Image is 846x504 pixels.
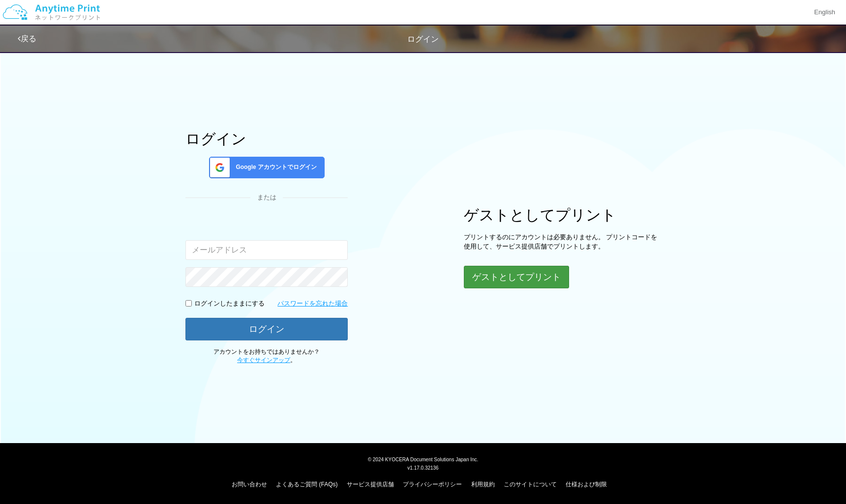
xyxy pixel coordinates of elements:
[194,299,265,308] p: ログインしたままにする
[185,131,348,147] h1: ログイン
[464,233,661,251] p: プリントするのにアカウントは必要ありません。 プリントコードを使用して、サービス提供店舗でプリントします。
[464,266,569,288] button: ゲストとしてプリント
[237,357,290,364] a: 今すぐサインアップ
[347,481,394,488] a: サービス提供店舗
[504,481,557,488] a: このサイトについて
[185,318,348,340] button: ログイン
[185,348,348,364] p: アカウントをお持ちではありませんか？
[185,240,348,260] input: メールアドレス
[237,357,296,364] span: 。
[464,207,661,223] h1: ゲストとしてプリント
[403,481,462,488] a: プライバシーポリシー
[276,481,337,488] a: よくあるご質問 (FAQs)
[407,35,439,43] span: ログイン
[566,481,607,488] a: 仕様および制限
[277,299,348,308] a: パスワードを忘れた場合
[185,193,348,202] div: または
[407,465,438,471] span: v1.17.0.32136
[368,456,479,462] span: © 2024 KYOCERA Document Solutions Japan Inc.
[232,481,267,488] a: お問い合わせ
[471,481,495,488] a: 利用規約
[18,34,36,43] a: 戻る
[232,163,317,171] span: Google アカウントでログイン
